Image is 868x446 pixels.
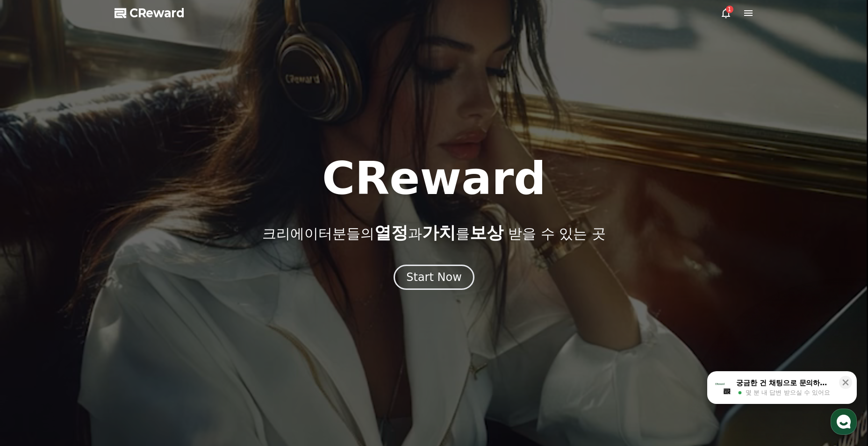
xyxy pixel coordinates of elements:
div: 1 [726,6,733,13]
span: CReward [129,6,185,21]
a: Start Now [394,274,474,283]
a: CReward [115,6,185,21]
span: 보상 [470,223,503,242]
h1: CReward [322,156,546,201]
a: 1 [720,7,732,19]
span: 가치 [422,223,456,242]
span: 열정 [374,223,408,242]
p: 크리에이터분들의 과 를 받을 수 있는 곳 [262,223,605,242]
div: Start Now [406,270,462,285]
button: Start Now [394,265,474,290]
